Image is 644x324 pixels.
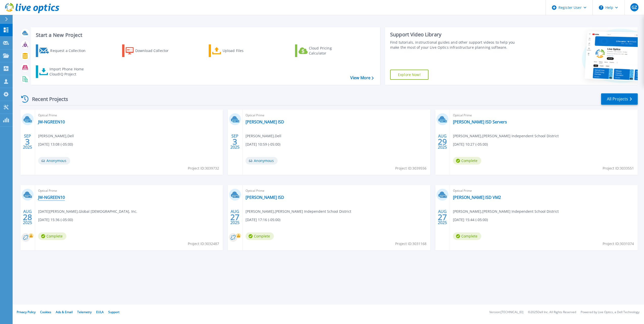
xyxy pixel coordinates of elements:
[246,188,427,194] span: Optical Prime
[96,310,104,314] a: EULA
[438,208,447,226] div: AUG 2025
[489,311,523,314] li: Version: [TECHNICAL_ID]
[603,241,634,247] span: Project ID: 3031074
[17,310,36,314] a: Privacy Policy
[632,5,637,9] span: GZ
[233,140,237,144] span: 3
[38,195,65,200] a: JW-NGREEN10
[453,217,488,223] span: [DATE] 15:44 (-05:00)
[453,142,488,147] span: [DATE] 10:27 (-05:00)
[40,310,51,314] a: Cookies
[23,208,32,226] div: AUG 2025
[25,140,30,144] span: 3
[453,195,501,200] a: [PERSON_NAME] ISD VM2
[581,311,639,314] li: Powered by Live Optics, a Dell Technology
[50,46,91,56] div: Request a Collection
[77,310,92,314] a: Telemetry
[453,133,559,139] span: [PERSON_NAME] , [PERSON_NAME] Independent School District
[246,113,427,118] span: Optical Prime
[603,166,634,171] span: Project ID: 3033551
[528,311,576,314] li: © 2025 Dell Inc. All Rights Reserved
[49,67,89,77] div: Import Phone Home CloudIQ Project
[438,140,447,144] span: 29
[122,44,178,57] a: Download Collector
[230,208,240,226] div: AUG 2025
[108,310,119,314] a: Support
[38,119,65,124] a: JW-NGREEN10
[453,188,635,194] span: Optical Prime
[246,142,280,147] span: [DATE] 10:59 (-05:00)
[38,113,220,118] span: Optical Prime
[246,157,278,165] span: Anonymous
[36,32,373,38] h3: Start a New Project
[246,209,351,214] span: [PERSON_NAME] , [PERSON_NAME] Independent School District
[230,215,239,219] span: 27
[56,310,73,314] a: Ads & Email
[246,195,284,200] a: [PERSON_NAME] ISD
[295,44,351,57] a: Cloud Pricing Calculator
[188,166,219,171] span: Project ID: 3039732
[395,166,426,171] span: Project ID: 3039556
[438,132,447,151] div: AUG 2025
[453,113,635,118] span: Optical Prime
[38,232,66,240] span: Complete
[453,232,481,240] span: Complete
[390,40,521,50] div: Find tutorials, instructional guides and other support videos to help you make the most of your L...
[135,46,176,56] div: Download Collector
[38,142,73,147] span: [DATE] 13:08 (-05:00)
[38,157,70,165] span: Anonymous
[350,75,374,80] a: View More
[390,70,428,80] a: Explore Now!
[246,232,274,240] span: Complete
[38,217,73,223] span: [DATE] 15:36 (-05:00)
[19,93,75,105] div: Recent Projects
[38,188,220,194] span: Optical Prime
[23,132,32,151] div: SEP 2025
[230,132,240,151] div: SEP 2025
[38,133,74,139] span: [PERSON_NAME] , Dell
[601,93,638,105] a: All Projects
[36,44,92,57] a: Request a Collection
[246,119,284,124] a: [PERSON_NAME] ISD
[246,133,281,139] span: [PERSON_NAME] , Dell
[453,157,481,165] span: Complete
[246,217,280,223] span: [DATE] 17:16 (-05:00)
[453,119,507,124] a: [PERSON_NAME] ISD Servers
[395,241,426,247] span: Project ID: 3031168
[453,209,559,214] span: [PERSON_NAME] , [PERSON_NAME] Independent School District
[188,241,219,247] span: Project ID: 3032487
[38,209,137,214] span: [DATE][PERSON_NAME] , Global [DEMOGRAPHIC_DATA], Inc.
[438,215,447,219] span: 27
[209,44,265,57] a: Upload Files
[309,46,349,56] div: Cloud Pricing Calculator
[390,31,521,38] div: Support Video Library
[23,215,32,219] span: 28
[223,46,263,56] div: Upload Files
